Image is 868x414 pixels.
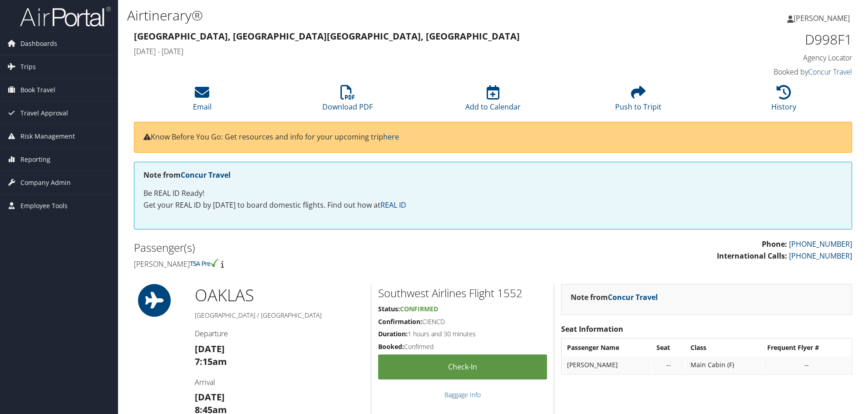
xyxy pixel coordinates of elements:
[134,46,669,56] h4: [DATE] - [DATE]
[20,171,71,194] span: Company Admin
[20,79,55,101] span: Book Travel
[717,251,787,261] strong: International Calls:
[562,339,651,356] th: Passenger Name
[808,67,852,77] a: Concur Travel
[378,317,422,326] strong: Confirmation:
[378,354,547,379] a: Check-in
[383,132,399,142] a: here
[465,90,521,112] a: Add to Calendar
[195,329,364,339] h4: Departure
[683,53,852,63] h4: Agency Locator
[400,304,438,313] span: Confirmed
[20,32,57,55] span: Dashboards
[127,6,615,25] h1: Airtinerary®
[134,240,486,255] h2: Passenger(s)
[771,90,796,112] a: History
[562,357,651,373] td: [PERSON_NAME]
[789,239,852,249] a: [PHONE_NUMBER]
[378,342,547,351] h5: Confirmed
[378,342,404,351] strong: Booked:
[195,284,364,307] h1: OAK LAS
[195,391,225,403] strong: [DATE]
[378,329,408,338] strong: Duration:
[378,329,547,339] h5: 1 hours and 30 minutes
[767,361,846,369] div: --
[571,292,658,302] strong: Note from
[20,55,36,78] span: Trips
[762,239,787,249] strong: Phone:
[193,90,212,112] a: Email
[683,67,852,77] h4: Booked by
[615,90,661,112] a: Push to Tripit
[378,317,547,326] h5: CIENCD
[763,339,851,356] th: Frequent Flyer #
[20,102,68,125] span: Travel Approval
[20,125,75,148] span: Risk Management
[789,251,852,261] a: [PHONE_NUMBER]
[20,6,111,27] img: airportal-logo.png
[378,304,400,313] strong: Status:
[561,324,623,334] strong: Seat Information
[686,339,762,356] th: Class
[190,259,219,267] img: tsa-precheck.png
[195,355,227,368] strong: 7:15am
[134,30,520,42] strong: [GEOGRAPHIC_DATA], [GEOGRAPHIC_DATA] [GEOGRAPHIC_DATA], [GEOGRAPHIC_DATA]
[195,377,364,387] h4: Arrival
[143,170,231,180] strong: Note from
[378,285,547,301] h2: Southwest Airlines Flight 1552
[195,311,364,320] h5: [GEOGRAPHIC_DATA] / [GEOGRAPHIC_DATA]
[181,170,231,180] a: Concur Travel
[656,361,680,369] div: --
[444,390,481,399] a: Baggage Info
[683,30,852,49] h1: D998F1
[134,259,486,269] h4: [PERSON_NAME]
[787,5,859,32] a: [PERSON_NAME]
[143,131,843,143] p: Know Before You Go: Get resources and info for your upcoming trip
[652,339,685,356] th: Seat
[608,292,658,302] a: Concur Travel
[322,90,373,112] a: Download PDF
[380,200,406,210] a: REAL ID
[686,357,762,373] td: Main Cabin (F)
[20,148,50,171] span: Reporting
[143,188,843,211] p: Be REAL ID Ready! Get your REAL ID by [DATE] to board domestic flights. Find out how at
[195,343,225,355] strong: [DATE]
[794,13,850,23] span: [PERSON_NAME]
[20,195,68,217] span: Employee Tools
